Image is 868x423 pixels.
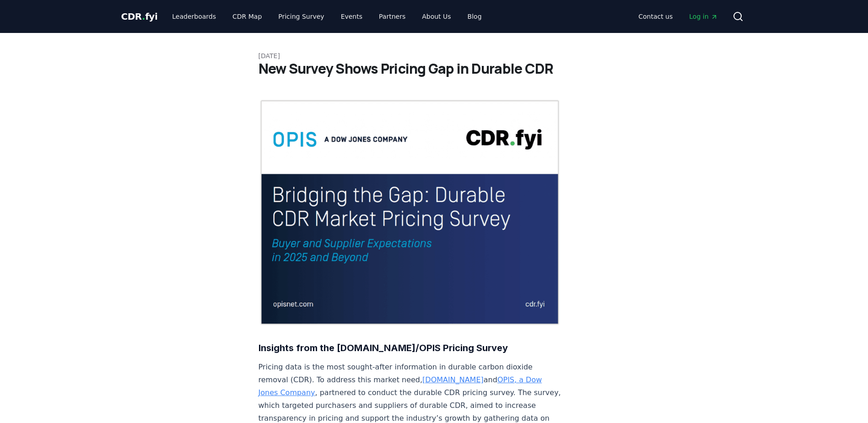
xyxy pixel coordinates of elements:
a: Events [334,8,370,25]
span: CDR fyi [121,11,158,22]
a: Leaderboards [165,8,223,25]
p: [DATE] [259,51,610,60]
a: CDR.fyi [121,10,158,23]
a: Blog [460,8,489,25]
a: Log in [682,8,725,25]
nav: Main [631,8,725,25]
a: [DOMAIN_NAME] [422,375,484,384]
a: Contact us [631,8,680,25]
h1: New Survey Shows Pricing Gap in Durable CDR [259,60,610,77]
nav: Main [165,8,489,25]
a: CDR Map [225,8,269,25]
span: . [142,11,145,22]
strong: Insights from the [DOMAIN_NAME]/OPIS Pricing Survey [259,342,508,353]
img: blog post image [259,99,561,326]
a: Pricing Survey [271,8,331,25]
a: About Us [415,8,458,25]
span: Log in [689,12,717,21]
a: Partners [372,8,413,25]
